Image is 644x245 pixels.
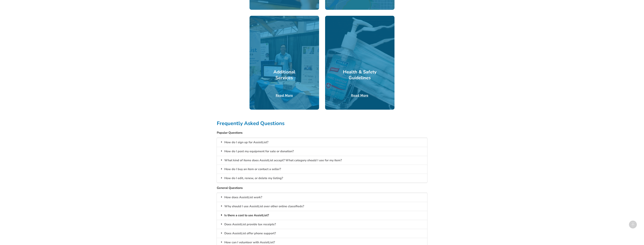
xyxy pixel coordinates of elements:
u: Read More [276,93,293,97]
h5: Popular Questions [217,131,427,135]
div: Is there a cost to use AssistList? [217,211,427,220]
div: How do I sign up for AssistList? [217,138,427,147]
h5: General Questions [217,186,427,190]
h3: Additional Services [267,69,302,81]
div: Does AssistList offer phone support? [217,229,427,238]
h2: Frequently Asked Questions [217,120,427,127]
div: Does AssistList provide tax receipts? [217,220,427,229]
div: What kind of items does AssistList accept? What category should I use for my item? [217,156,427,165]
div: How do I buy an item or contact a seller? [217,165,427,174]
div: How do I post my equipment for sale or donation? [217,147,427,156]
div: How do I edit, renew, or delete my listing? [217,174,427,183]
u: Read More [351,93,368,97]
a: Health & Safety Guidelines Read More [325,16,394,110]
div: Why should I use AssistList over other online classifieds? [217,202,427,211]
div: How does AssistList work? [217,193,427,202]
a: Additional Services Read More [250,16,319,110]
h3: Health & Safety Guidelines [342,69,377,81]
